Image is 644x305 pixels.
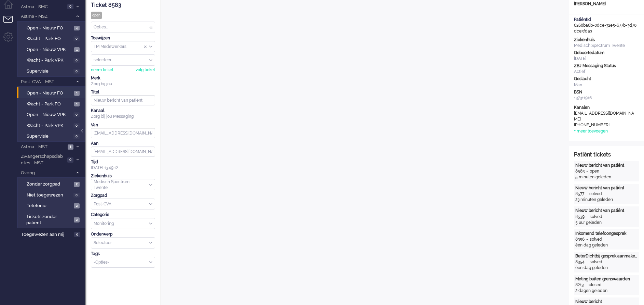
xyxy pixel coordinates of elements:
[21,231,72,238] span: Toegewezen aan mij
[91,159,155,165] div: Tijd
[585,259,590,265] div: -
[73,123,80,128] span: 0
[91,89,155,95] div: Titel
[27,133,72,140] span: Supervisie
[26,214,72,226] span: Tickets zonder patient
[575,185,638,191] div: Nieuw bericht van patiënt
[91,35,155,41] div: Toewijzen
[73,69,80,74] span: 0
[574,82,639,88] div: Man
[20,35,85,42] a: Wacht - Park FO 0
[575,231,638,237] div: Inkomend telefoongesprek
[68,144,73,150] span: 1
[27,181,72,188] span: Zonder zorgpad
[27,25,72,31] span: Open - Nieuw FO
[574,128,608,134] div: + meer toevoegen
[27,101,72,107] span: Wacht - Park FO
[574,69,639,75] div: Actief
[27,203,72,209] span: Telefonie
[574,122,635,128] div: [PHONE_NUMBER]
[575,265,638,271] div: één dag geleden
[574,56,639,62] div: [DATE]
[575,276,638,282] div: Meting buiten grenswaarden
[20,122,85,129] a: Wacht - Park VPK 0
[91,54,155,66] div: Assign User
[20,230,85,238] a: Toegewezen aan mij 0
[20,4,65,10] span: Astma - SMC
[574,63,639,69] div: ZBJ Messaging Status
[575,253,638,259] div: BeterDichtbij gesprek aanmaken mislukt. (4)
[91,41,155,52] div: Assign Group
[574,17,639,23] div: PatiëntId
[91,122,155,128] div: Van
[574,43,639,49] div: Medisch Spectrum Twente
[74,91,80,96] span: 1
[575,168,585,174] div: 8583
[20,79,73,85] span: Post-CVA - MST
[74,47,80,52] span: 1
[20,191,85,199] a: Niet toegewezen 0
[74,232,80,237] span: 0
[27,192,72,199] span: Niet toegewezen
[27,112,72,118] span: Open - Nieuw VPK
[574,105,639,111] div: Kanalen
[584,282,589,288] div: -
[73,58,80,63] span: 0
[590,237,602,242] div: solved
[73,134,80,139] span: 0
[574,76,639,82] div: Geslacht
[91,75,155,81] div: Merk
[575,259,585,265] div: 8354
[91,12,102,19] div: open
[91,193,155,199] div: Zorgpad
[74,26,80,31] span: 4
[574,37,639,43] div: Ziekenhuis
[20,153,65,166] span: Zwangerschapsdiabetes - MST
[574,50,639,56] div: Geboortedatum
[20,46,85,53] a: Open - Nieuw VPK 1
[20,56,85,64] a: Wacht - Park VPK 0
[575,237,585,242] div: 8356
[73,36,80,41] span: 0
[20,180,85,188] a: Zonder zorgpad 2
[91,81,155,87] div: Zorg bij jou
[574,95,639,101] div: 137311916
[3,32,19,47] li: Admin menu
[20,13,73,20] span: Astma - MSZ
[73,193,80,198] span: 0
[27,123,72,129] span: Wacht - Park VPK
[27,36,72,42] span: Wacht - Park FO
[589,191,602,197] div: solved
[27,90,72,97] span: Open - Nieuw FO
[91,257,155,268] div: Select Tags
[91,231,155,237] div: Onderwerp
[585,168,590,174] div: -
[74,182,80,187] span: 2
[91,108,155,114] div: Kanaal
[575,208,638,214] div: Nieuw bericht van patiënt
[585,237,590,242] div: -
[91,114,155,119] div: Zorg bij jou Messaging
[27,57,72,64] span: Wacht - Park VPK
[20,202,85,209] a: Telefonie 2
[590,259,602,265] div: solved
[27,47,72,53] span: Open - Nieuw VPK
[20,213,85,226] a: Tickets zonder patient 2
[67,157,73,163] span: 0
[575,191,584,197] div: 8577
[575,242,638,248] div: één dag geleden
[574,151,639,159] div: Patiënt tickets
[575,214,585,220] div: 8539
[91,173,155,179] div: Ziekenhuis
[20,67,85,75] a: Supervisie 0
[20,89,85,97] a: Open - Nieuw FO 1
[575,197,638,203] div: 23 minuten geleden
[575,288,638,294] div: 2 dagen geleden
[569,17,644,34] div: 6268ba6b-0dce-32e5-677b-3d70dce3fda3
[575,282,584,288] div: 8213
[575,163,638,168] div: Nieuw bericht van patiënt
[20,144,66,150] span: Astma - MST
[91,141,155,147] div: Aan
[74,203,80,208] span: 2
[3,3,395,15] body: Rich Text Area. Press ALT-0 for help.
